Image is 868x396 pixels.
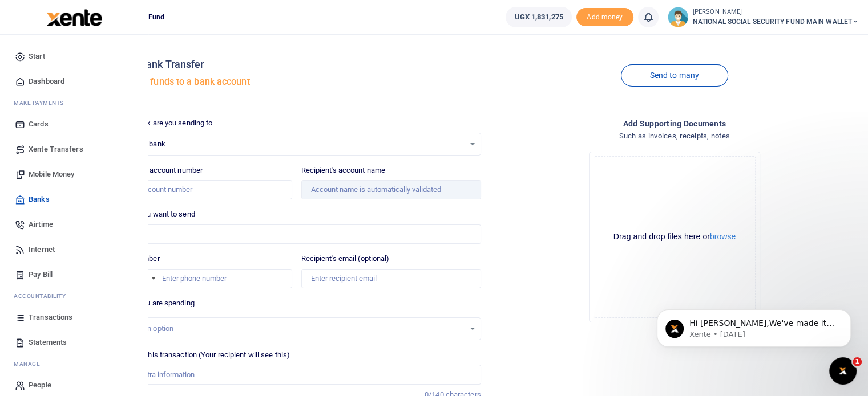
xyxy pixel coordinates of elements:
iframe: Intercom live chat [829,357,857,385]
a: Pay Bill [9,262,139,287]
label: Memo for this transaction (Your recipient will see this) [112,349,290,361]
label: Recipient's email (optional) [301,253,390,264]
h5: Transfer funds to a bank account [112,76,481,88]
label: Reason you are spending [112,297,194,309]
a: logo-small logo-large logo-large [46,13,102,21]
span: Statements [29,337,67,348]
h4: Add supporting Documents [490,117,859,130]
a: Send to many [621,64,728,87]
li: Ac [9,287,139,305]
a: Statements [9,330,139,355]
input: Enter extra information [112,365,481,384]
a: Start [9,44,139,69]
label: Which bank are you sending to [112,117,212,129]
a: Cards [9,112,139,137]
h4: Such as invoices, receipts, notes [490,130,859,142]
span: People [29,379,51,391]
input: Enter recipient email [301,269,481,288]
span: Airtime [29,219,53,230]
div: File Uploader [589,152,760,322]
label: Recipient's account number [112,165,203,176]
li: Toup your wallet [576,8,633,27]
a: UGX 1,831,275 [506,7,571,27]
span: Xente Transfers [29,144,83,155]
a: Banks [9,187,139,212]
li: Wallet ballance [501,7,576,27]
span: NATIONAL SOCIAL SECURITY FUND MAIN WALLET [693,17,859,27]
input: Account name is automatically validated [301,180,481,199]
span: Cards [29,119,49,130]
h4: Local Bank Transfer [112,58,481,71]
a: Transactions [9,305,139,330]
input: Enter account number [112,180,292,199]
label: Recipient's account name [301,165,385,176]
a: Mobile Money [9,162,139,187]
span: Dashboard [29,76,64,87]
iframe: Intercom notifications message [640,285,868,365]
span: Internet [29,244,55,255]
span: Mobile Money [29,169,74,180]
img: logo-large [47,9,102,26]
span: Add money [576,8,633,27]
a: profile-user [PERSON_NAME] NATIONAL SOCIAL SECURITY FUND MAIN WALLET [668,7,859,27]
div: Select an option [120,323,464,334]
a: Dashboard [9,69,139,94]
div: Drag and drop files here or [594,231,755,242]
label: Amount you want to send [112,209,195,220]
button: browse [710,232,736,240]
a: Xente Transfers [9,137,139,162]
img: profile-user [668,7,688,27]
span: UGX 1,831,275 [514,11,563,23]
span: ake Payments [19,99,64,107]
span: anage [19,360,41,368]
span: 1 [853,357,862,366]
span: Pay Bill [29,269,53,280]
span: Transactions [29,312,72,323]
a: Airtime [9,212,139,237]
li: M [9,94,139,112]
input: UGX [112,224,481,244]
a: Internet [9,237,139,262]
li: M [9,355,139,373]
label: Phone number [112,253,159,264]
span: Start [29,51,45,62]
small: [PERSON_NAME] [693,7,859,17]
span: Banks [29,194,50,205]
input: Enter phone number [112,269,292,288]
span: Select a bank [120,138,464,150]
span: countability [22,292,66,300]
a: Add money [576,12,633,21]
